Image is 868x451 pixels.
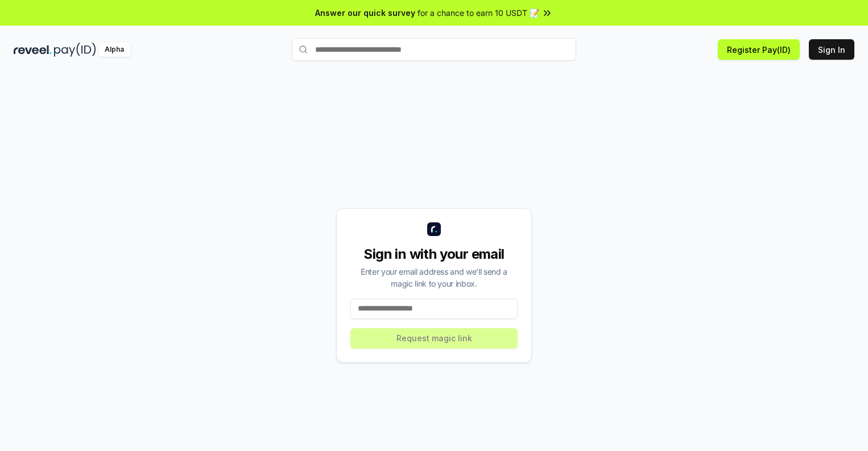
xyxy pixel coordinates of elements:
div: Alpha [98,43,130,57]
div: Sign in with your email [350,245,518,263]
img: logo_small [427,222,441,236]
div: Enter your email address and we’ll send a magic link to your inbox. [350,266,518,289]
span: Answer our quick survey [315,7,415,19]
img: reveel_dark [14,43,52,57]
span: for a chance to earn 10 USDT 📝 [418,7,539,19]
img: pay_id [54,43,96,57]
button: Register Pay(ID) [718,39,800,60]
button: Sign In [809,39,854,60]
